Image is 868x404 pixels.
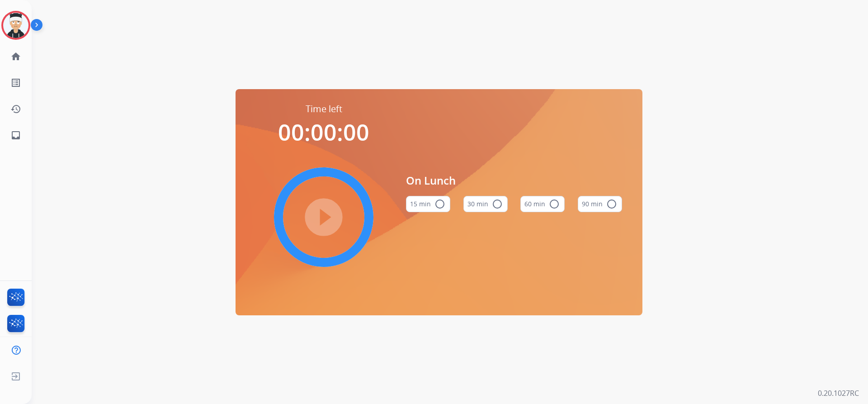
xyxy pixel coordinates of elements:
[10,130,21,141] mat-icon: inbox
[434,199,445,209] mat-icon: radio_button_unchecked
[10,104,21,114] mat-icon: history
[3,13,28,38] img: avatar
[278,117,369,147] span: 00:00:00
[463,196,508,212] button: 30 min
[606,199,617,209] mat-icon: radio_button_unchecked
[492,199,503,209] mat-icon: radio_button_unchecked
[10,77,21,88] mat-icon: list_alt
[549,199,560,209] mat-icon: radio_button_unchecked
[818,388,859,399] p: 0.20.1027RC
[406,172,622,189] span: On Lunch
[578,196,622,212] button: 90 min
[520,196,565,212] button: 60 min
[406,196,450,212] button: 15 min
[10,51,21,62] mat-icon: home
[306,103,342,115] span: Time left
